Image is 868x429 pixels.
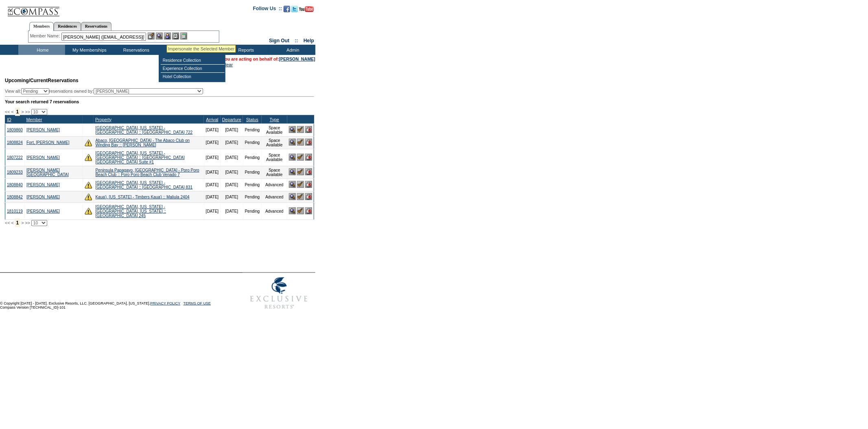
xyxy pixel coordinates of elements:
a: [PERSON_NAME][GEOGRAPHIC_DATA] [26,168,69,177]
img: Cancel Reservation [305,168,312,175]
td: Pending [243,136,262,149]
a: Reservations [81,22,112,30]
span: >> [25,109,30,114]
a: Peninsula Papagayo, [GEOGRAPHIC_DATA] - Poro Poro Beach Club :: Poro Poro Beach Club Venado 7 [96,168,199,177]
td: [DATE] [221,149,243,166]
img: There are insufficient days and/or tokens to cover this reservation [85,181,92,189]
img: b_calculator.gif [180,33,187,39]
a: Members [29,22,54,31]
a: [GEOGRAPHIC_DATA], [US_STATE] - [GEOGRAPHIC_DATA] :: [GEOGRAPHIC_DATA] 831 [96,181,193,189]
span: > [21,220,24,225]
img: Confirm Reservation [297,193,304,200]
a: [GEOGRAPHIC_DATA], [US_STATE] - [GEOGRAPHIC_DATA], [US_STATE] :: [GEOGRAPHIC_DATA] 245 [96,205,166,218]
td: Space Available [262,149,287,166]
img: Subscribe to our YouTube Channel [299,6,314,12]
a: [PERSON_NAME] [279,57,315,61]
img: View Reservation [289,193,296,200]
img: There are insufficient days and/or tokens to cover this reservation [85,207,92,215]
td: Reports [222,45,269,55]
a: Residences [54,22,81,30]
span: You are acting on behalf of: [222,57,315,61]
td: [DATE] [204,203,220,220]
td: [DATE] [204,124,220,136]
td: Space Available [262,166,287,179]
span: << [5,109,10,114]
span: Reservations [5,78,79,83]
img: View Reservation [289,139,296,146]
img: Exclusive Resorts [243,273,315,314]
a: Property [95,117,112,122]
img: There are insufficient days and/or tokens to cover this reservation [85,139,92,146]
img: Confirm Reservation [297,207,304,214]
a: Arrival [206,117,218,122]
img: Cancel Reservation [305,154,312,161]
img: Confirm Reservation [297,154,304,161]
img: There are insufficient days and/or tokens to cover this reservation [85,193,92,200]
td: [DATE] [204,179,220,191]
a: [PERSON_NAME] [26,209,60,213]
span: 1 [15,219,20,227]
td: [DATE] [221,203,243,220]
td: Residence Collection [161,57,225,65]
td: [DATE] [204,166,220,179]
a: ID [7,117,11,122]
td: Reservations [112,45,159,55]
a: 1808824 [7,140,23,145]
img: Impersonate [164,33,171,39]
span: < [11,109,13,114]
img: View Reservation [289,126,296,133]
a: Fort, [PERSON_NAME] [26,140,70,145]
img: b_edit.gif [148,33,155,39]
td: [DATE] [204,191,220,203]
td: Pending [243,191,262,203]
img: Confirm Reservation [297,126,304,133]
a: 1809233 [7,170,23,174]
span: > [21,109,24,114]
img: Confirm Reservation [297,168,304,175]
a: Clear [222,62,233,67]
div: Impersonate the Selected Member [168,46,234,51]
td: Admin [269,45,315,55]
td: Vacation Collection [159,45,222,55]
a: Departure [222,117,241,122]
a: 1808840 [7,183,23,187]
a: [PERSON_NAME] [26,195,60,199]
td: Experience Collection [161,65,225,73]
a: TERMS OF USE [184,301,211,305]
a: [PERSON_NAME] [26,155,60,160]
img: View Reservation [289,207,296,214]
img: Reservations [172,33,179,39]
a: 1809860 [7,128,23,132]
img: Confirm Reservation [297,181,304,188]
a: 1810119 [7,209,23,213]
td: Pending [243,149,262,166]
img: Follow us on Twitter [291,6,298,12]
img: Cancel Reservation [305,139,312,146]
img: View [156,33,163,39]
a: Subscribe to our YouTube Channel [299,8,314,13]
a: Sign Out [269,38,289,44]
td: Advanced [262,203,287,220]
img: Cancel Reservation [305,181,312,188]
a: Member [26,117,42,122]
a: Help [304,38,314,44]
td: Advanced [262,179,287,191]
td: Hotel Collection [161,73,225,81]
span: < [11,220,13,225]
td: Pending [243,166,262,179]
a: Status [246,117,258,122]
a: [GEOGRAPHIC_DATA], [US_STATE] - [GEOGRAPHIC_DATA] :: [GEOGRAPHIC_DATA] 722 [96,126,193,135]
td: Pending [243,179,262,191]
img: Confirm Reservation [297,139,304,146]
a: Follow us on Twitter [291,8,298,13]
td: Advanced [262,191,287,203]
span: 1 [15,108,20,116]
a: Type [270,117,279,122]
td: Pending [243,124,262,136]
td: [DATE] [221,179,243,191]
td: Follow Us :: [253,5,282,15]
td: Space Available [262,136,287,149]
td: My Memberships [65,45,112,55]
a: 1807222 [7,155,23,160]
img: Become our fan on Facebook [284,6,290,12]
